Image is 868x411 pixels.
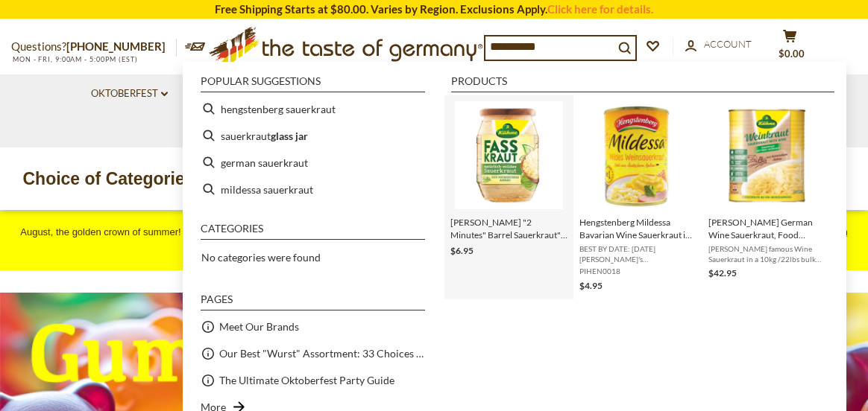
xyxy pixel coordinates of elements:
[195,340,431,367] li: Our Best "Wurst" Assortment: 33 Choices For The Grillabend
[20,226,847,256] span: August, the golden crown of summer! Enjoy your ice cream on a sun-drenched afternoon with unique ...
[547,2,653,16] a: Click here for details.
[579,101,696,293] a: Hengstenberg Mildessa Bavarian Wine Sauerkraut in Tin - 19.4 oz.BEST BY DATE: [DATE] [PERSON_NAME...
[702,95,831,299] li: Kuehne German Wine Sauerkraut, Food Service Size, 22lbs
[195,176,431,203] li: mildessa sauerkraut
[579,243,696,264] span: BEST BY DATE: [DATE] [PERSON_NAME]'s [GEOGRAPHIC_DATA] is [GEOGRAPHIC_DATA]'s best selling, famou...
[704,38,752,50] span: Account
[201,76,425,92] li: Popular suggestions
[779,48,805,60] span: $0.00
[455,101,563,209] img: Kuehne Sauerkraut Mildly Juicy
[195,149,431,176] li: german sauerkraut
[708,267,737,278] span: $42.95
[201,223,425,240] li: Categories
[579,216,696,241] span: Hengstenberg Mildessa Bavarian Wine Sauerkraut in Tin - 19.4 oz.
[573,95,702,299] li: Hengstenberg Mildessa Bavarian Wine Sauerkraut in Tin - 19.4 oz.
[450,101,567,293] a: Kuehne Sauerkraut Mildly Juicy[PERSON_NAME] "2 Minutes" Barrel Sauerkraut" in Jar, 720g$6.95
[579,266,696,276] span: PIHEN0018
[66,39,166,53] a: [PHONE_NUMBER]
[579,280,603,291] span: $4.95
[11,55,138,63] span: MON - FRI, 9:00AM - 5:00PM (EST)
[201,294,425,310] li: Pages
[767,29,812,66] button: $0.00
[708,243,825,264] span: [PERSON_NAME] famous Wine Sauerkraut in a 10kg /22lbs bulk tin. Perfect for restaurant, canteen a...
[219,345,425,362] a: Our Best "Wurst" Assortment: 33 Choices For The Grillabend
[11,37,177,57] p: Questions?
[708,216,825,241] span: [PERSON_NAME] German Wine Sauerkraut, Food Service Size, 22lbs
[444,95,573,299] li: Kuehne "2 Minutes" Barrel Sauerkraut" in Jar, 720g
[271,127,308,144] b: glass jar
[451,76,834,92] li: Products
[201,251,321,264] span: No categories were found
[450,216,567,241] span: [PERSON_NAME] "2 Minutes" Barrel Sauerkraut" in Jar, 720g
[450,245,474,256] span: $6.95
[708,101,825,293] a: [PERSON_NAME] German Wine Sauerkraut, Food Service Size, 22lbs[PERSON_NAME] famous Wine Sauerkrau...
[195,122,431,149] li: sauerkraut glass jar
[219,372,394,389] a: The Ultimate Oktoberfest Party Guide
[219,318,299,335] a: Meet Our Brands
[91,86,168,102] a: Oktoberfest
[685,36,752,53] a: Account
[195,367,431,394] li: The Ultimate Oktoberfest Party Guide
[195,95,431,122] li: hengstenberg sauerkraut
[195,313,431,340] li: Meet Our Brands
